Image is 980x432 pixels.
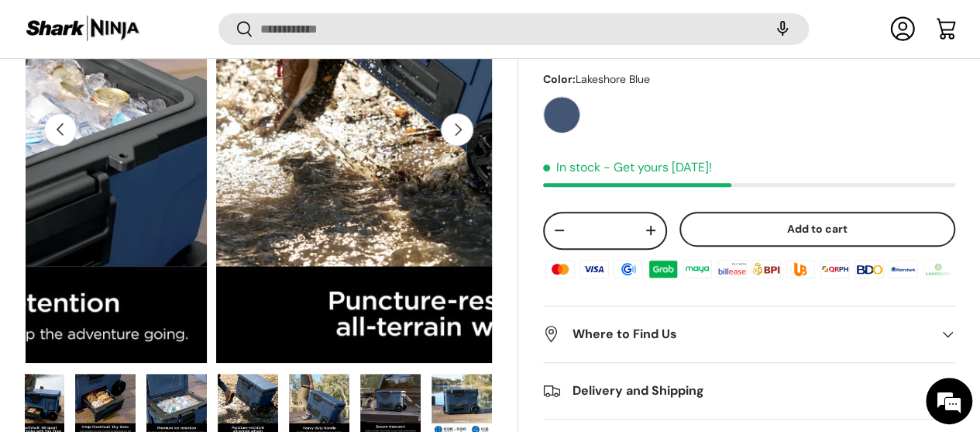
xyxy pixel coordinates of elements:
img: maya [680,257,714,280]
img: Shark Ninja Philippines [25,14,141,44]
h2: Where to Find Us [543,325,930,344]
button: Add to cart [679,212,955,247]
img: landbank [921,257,955,280]
img: grabpay [646,257,680,280]
img: visa [577,257,611,280]
img: qrph [818,257,852,280]
em: Submit [227,330,281,351]
speech-search-button: Search by voice [758,12,807,47]
div: Minimize live chat window [254,8,291,45]
div: Leave a message [81,87,260,107]
summary: Delivery and Shipping [543,363,955,419]
img: metrobank [886,257,920,280]
img: ubp [783,257,817,280]
span: Lakeshore Blue [576,72,650,86]
p: - Get yours [DATE]! [603,159,712,175]
img: master [543,257,577,280]
legend: Color: [543,71,650,88]
span: We are offline. Please leave us a message. [33,122,270,278]
textarea: Type your message and click 'Submit' [8,276,295,330]
span: In stock [543,159,600,175]
img: bdo [852,257,886,280]
summary: Where to Find Us [543,306,955,362]
img: bpi [749,257,783,280]
h2: Delivery and Shipping [543,382,930,400]
img: gcash [611,257,645,280]
img: billease [714,257,748,280]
